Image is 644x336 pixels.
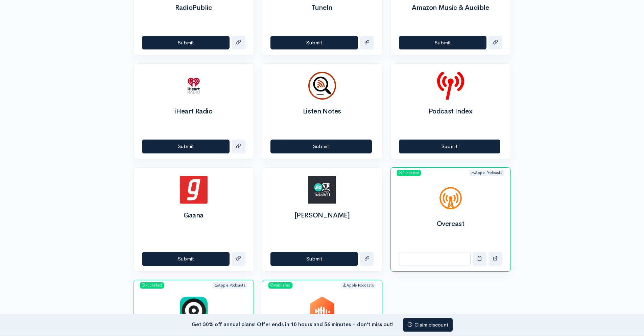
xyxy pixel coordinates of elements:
[270,36,358,50] button: Submit
[399,252,471,266] input: Overcast link
[308,176,336,204] img: Jio Saavn logo
[399,108,502,115] h2: Podcast Index
[142,140,230,153] button: Submit
[397,170,421,176] span: Published
[403,318,453,332] a: Claim discount
[270,4,374,12] h2: TuneIn
[399,140,500,153] button: Submit
[437,72,464,100] img: Podcast Index logo
[142,108,245,115] h2: iHeart Radio
[142,4,245,12] h2: RadioPublic
[142,252,230,266] button: Submit
[180,176,208,204] img: Gaana logo
[270,212,374,219] h2: [PERSON_NAME]
[399,36,486,50] button: Submit
[270,140,372,153] button: Submit
[142,36,230,50] button: Submit
[270,252,358,266] button: Submit
[270,108,374,115] h2: Listen Notes
[180,72,208,100] img: iHeart Radio logo
[341,282,376,289] span: Apple Podcasts
[192,321,393,327] strong: Get 30% off annual plans! Offer ends in 10 hours and 56 minutes – don’t miss out!
[399,220,502,228] h2: Overcast
[437,184,464,212] img: Overcast logo
[180,297,208,324] img: Castro logo
[268,282,292,289] span: Published
[140,282,164,289] span: Published
[469,170,504,176] span: Apple Podcasts
[308,72,336,100] img: Listen Notes logo
[308,297,336,324] img: Castbox logo
[212,282,247,289] span: Apple Podcasts
[399,4,502,12] h2: Amazon Music & Audible
[142,212,245,219] h2: Gaana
